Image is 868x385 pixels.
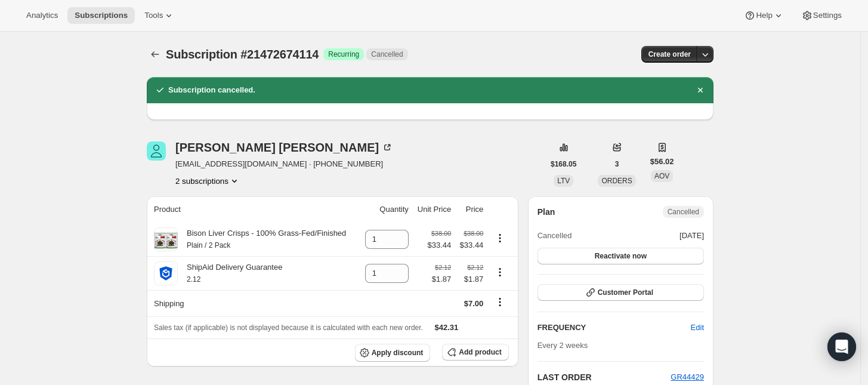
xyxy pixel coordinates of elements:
span: Apply discount [372,348,424,358]
div: Open Intercom Messenger [827,332,856,361]
span: Subscriptions [75,11,128,20]
span: Cancelled [668,207,699,217]
span: $33.44 [427,239,451,251]
span: Recurring [328,50,359,59]
span: $7.00 [464,299,484,308]
small: $38.00 [464,230,483,237]
span: Every 2 weeks [538,341,588,350]
button: Shipping actions [490,295,509,309]
span: $42.31 [435,323,459,332]
span: [DATE] [679,230,704,242]
span: Add product [459,347,501,357]
span: $1.87 [432,273,452,285]
span: Clayton Holcomb [147,141,166,161]
button: Analytics [19,7,65,24]
button: Apply discount [355,344,431,362]
button: Subscriptions [147,46,163,63]
small: $38.00 [431,230,451,237]
th: Price [455,196,487,223]
span: Edit [691,322,704,334]
small: $2.12 [435,264,451,271]
button: 3 [608,156,626,173]
button: Customer Portal [538,284,704,301]
span: AOV [654,172,669,180]
h2: Subscription cancelled. [168,84,255,96]
h2: FREQUENCY [538,322,691,334]
small: 2.12 [187,275,200,284]
span: LTV [557,177,570,185]
span: $168.05 [551,159,576,169]
button: Product actions [175,175,240,187]
button: Settings [794,7,849,24]
button: Dismiss notification [692,82,709,98]
button: Help [737,7,791,24]
span: Analytics [26,11,58,20]
th: Quantity [359,196,412,223]
h2: Plan [538,206,555,218]
button: Tools [137,7,182,24]
button: Edit [684,318,711,337]
button: Product actions [490,266,509,279]
div: [PERSON_NAME] [PERSON_NAME] [175,141,393,153]
span: 3 [615,159,619,169]
button: $168.05 [543,156,583,173]
span: Sales tax (if applicable) is not displayed because it is calculated with each new order. [154,324,423,332]
span: Subscription #21472674114 [166,48,319,61]
div: ShipAid Delivery Guarantee [178,261,282,285]
span: ORDERS [601,177,632,185]
span: Customer Portal [598,288,653,297]
img: product img [154,261,178,285]
img: product img [154,227,178,251]
span: Create order [648,50,691,59]
span: [EMAIL_ADDRESS][DOMAIN_NAME] · [PHONE_NUMBER] [175,158,393,170]
button: Reactivate now [538,248,704,264]
span: Cancelled [538,230,572,242]
a: GR44429 [671,372,704,381]
small: Plain / 2 Pack [187,241,230,250]
small: $2.12 [467,264,483,271]
span: $33.44 [458,239,483,251]
span: Cancelled [371,50,403,59]
span: Reactivate now [595,251,647,261]
span: Tools [144,11,163,20]
h2: LAST ORDER [538,371,671,383]
div: Bison Liver Crisps - 100% Grass-Fed/Finished [178,227,346,251]
span: Help [756,11,772,20]
th: Unit Price [412,196,455,223]
button: Add product [442,344,508,361]
span: $1.87 [458,273,483,285]
th: Shipping [147,290,359,316]
th: Product [147,196,359,223]
button: GR44429 [671,371,704,383]
span: $56.02 [650,156,674,168]
span: Settings [813,11,842,20]
button: Create order [641,46,698,63]
button: Subscriptions [67,7,135,24]
button: Product actions [490,232,509,245]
